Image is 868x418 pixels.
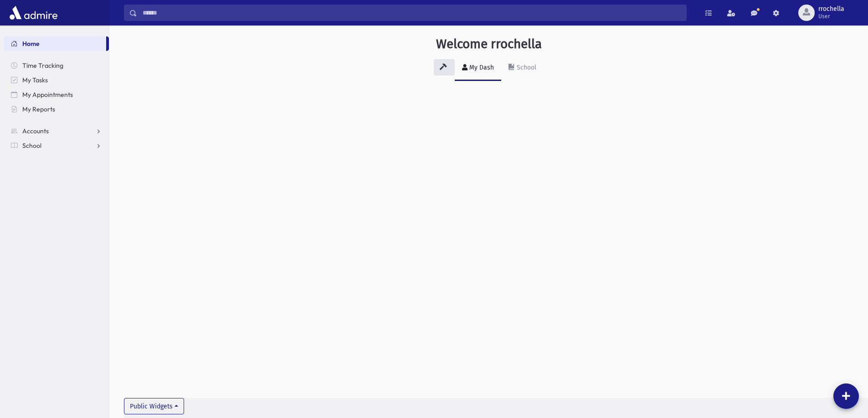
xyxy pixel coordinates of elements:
[501,55,544,81] a: School
[124,398,184,414] button: Public Widgets
[4,87,109,102] a: My Appointments
[22,61,63,70] span: Time Tracking
[137,5,686,21] input: Search
[22,105,55,113] span: My Reports
[4,36,106,51] a: Home
[436,36,542,52] h3: Welcome rrochella
[4,124,109,138] a: Accounts
[22,141,41,150] span: School
[467,64,494,71] div: My Dash
[22,127,49,135] span: Accounts
[22,76,48,84] span: My Tasks
[818,13,844,20] span: User
[818,5,844,13] span: rrochella
[4,73,109,87] a: My Tasks
[4,138,109,153] a: School
[22,40,40,48] span: Home
[4,102,109,116] a: My Reports
[515,64,536,71] div: School
[4,58,109,73] a: Time Tracking
[7,4,60,22] img: AdmirePro
[22,91,73,99] span: My Appointments
[455,55,501,81] a: My Dash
